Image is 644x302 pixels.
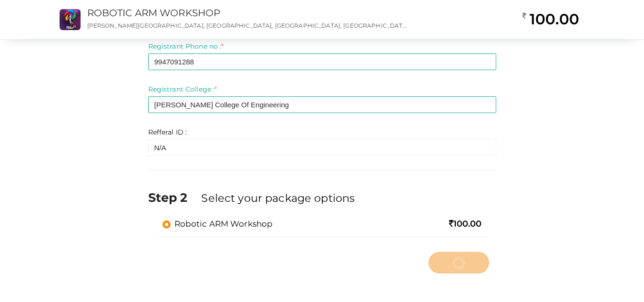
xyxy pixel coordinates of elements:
label: Step 2 [148,189,200,206]
label: Robotic ARM Workshop [163,218,273,229]
label: Registrant College : [148,84,217,94]
label: Select your package options [201,190,355,206]
h2: 100.00 [522,10,579,29]
p: [PERSON_NAME][GEOGRAPHIC_DATA], [GEOGRAPHIC_DATA], [GEOGRAPHIC_DATA], [GEOGRAPHIC_DATA], [GEOGRAP... [87,21,409,30]
label: Refferal ID : [148,127,187,137]
a: ROBOTIC ARM WORKSHOP [87,7,221,19]
img: E7QGJRPK_small.png [60,9,81,30]
span: 100.00 [449,219,482,229]
label: Registrant Phone no : [148,42,224,51]
input: Enter registrant phone no here. [148,53,496,70]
